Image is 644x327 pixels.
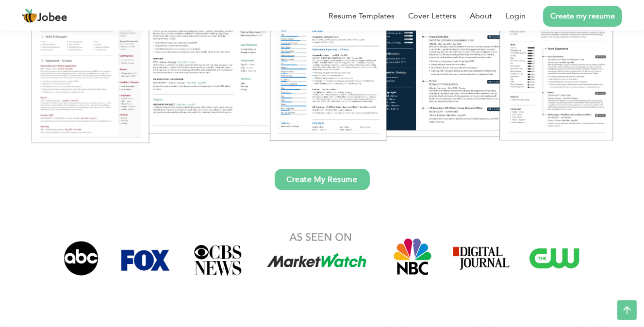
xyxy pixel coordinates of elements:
[543,6,622,27] a: Create my resume
[408,10,456,22] a: Cover Letters
[329,10,395,22] a: Resume Templates
[22,8,37,24] img: jobee.io
[37,13,67,23] span: Jobee
[275,169,370,190] a: Create My Resume
[22,8,67,24] a: Jobee
[470,10,492,22] a: About
[506,10,526,22] a: Login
